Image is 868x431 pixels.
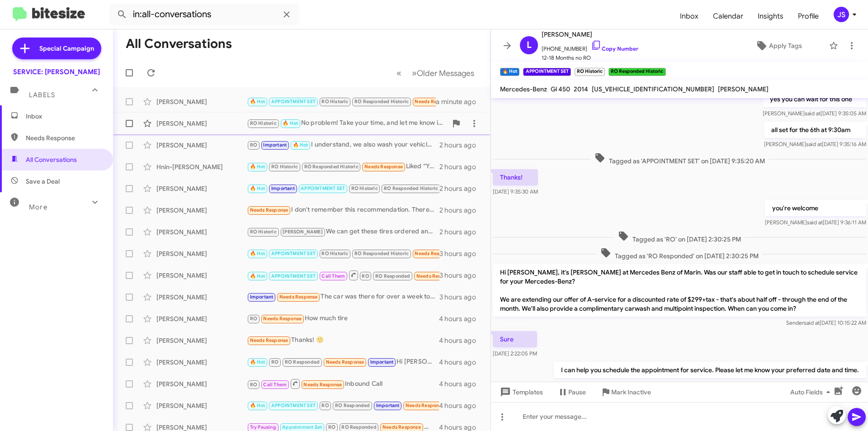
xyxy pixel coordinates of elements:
span: APPOINTMENT SET [271,251,316,256]
span: Mercedes-Benz [500,85,547,93]
span: 🔥 Hot [250,185,265,191]
span: Appointment Set [282,424,322,430]
a: Inbox [673,3,706,29]
div: SERVICE: [PERSON_NAME] [13,67,100,76]
span: Important [370,359,394,365]
div: Thanks! 🙂 [247,335,439,346]
span: RO [328,424,335,430]
div: 4 hours ago [439,358,483,367]
span: said at [805,110,821,117]
button: Pause [550,384,593,400]
div: [PERSON_NAME] [156,141,247,150]
span: 🔥 Hot [250,359,265,365]
a: Insights [750,3,791,29]
button: Next [406,64,480,82]
span: [PERSON_NAME] [DATE] 2:22:49 PM [764,381,866,388]
span: 🔥 Hot [283,120,298,126]
div: We can get these tires ordered and here [DATE]. Installation with a car wash usually takes about ... [247,227,439,237]
span: Mark Inactive [611,384,651,400]
span: RO Responded Historic [354,251,409,256]
span: Tagged as 'RO' on [DATE] 2:30:25 PM [614,231,745,244]
span: Save a Deal [26,177,60,186]
span: 🔥 Hot [250,99,265,104]
span: Templates [498,384,543,400]
span: Needs Response [303,382,342,388]
span: 🔥 Hot [250,403,265,408]
span: Labels [29,91,55,99]
span: Needs Response [364,164,403,170]
div: [PERSON_NAME] [156,271,247,280]
p: Sure [493,331,537,347]
small: RO Historic [575,68,605,76]
div: 2 hours ago [439,206,483,215]
span: [PERSON_NAME] [DATE] 9:35:05 AM [763,110,866,117]
a: Profile [791,3,826,29]
span: RO [250,316,257,322]
button: Auto Fields [783,384,841,400]
span: [DATE] 2:22:05 PM [493,350,537,357]
span: RO [362,273,369,279]
div: 2 hours ago [439,162,483,171]
div: 2 hours ago [439,184,483,193]
div: 3 hours ago [439,271,483,280]
span: APPOINTMENT SET [271,99,316,104]
div: [PERSON_NAME] [156,97,247,106]
span: Needs Response [250,207,288,213]
div: no thank you [247,183,439,194]
span: 🔥 Hot [250,251,265,256]
div: 4 hours ago [439,401,483,410]
span: RO Historic [271,164,298,170]
span: Inbox [26,112,103,121]
div: 4 hours ago [439,379,483,388]
span: Try Pausing [250,424,276,430]
a: Copy Number [591,45,638,52]
a: Calendar [706,3,750,29]
div: 3 hours ago [439,249,483,258]
span: Needs Response [326,359,364,365]
div: [PERSON_NAME] [156,293,247,302]
span: Important [271,185,295,191]
span: RO Responded [375,273,410,279]
span: All Conversations [26,155,77,164]
div: 2 hours ago [439,227,483,237]
span: APPOINTMENT SET [271,273,316,279]
span: « [396,67,401,79]
span: 🔥 Hot [293,142,308,148]
a: Special Campaign [12,38,101,59]
div: [PERSON_NAME] [156,184,247,193]
span: Apply Tags [769,38,802,54]
p: all set for the 6th at 9:30am [764,122,866,138]
h1: All Conversations [126,37,232,51]
div: Hey [PERSON_NAME], I think my tires are still ok for now. Will hold off for now [247,270,439,281]
div: 3 hours ago [439,293,483,302]
div: I was in last week for new tires and alignment w [GEOGRAPHIC_DATA] [247,400,439,411]
div: 4 hours ago [439,336,483,345]
span: » [412,67,417,79]
span: [PERSON_NAME] [542,29,638,40]
div: [PERSON_NAME] [156,379,247,388]
span: said at [807,381,822,388]
nav: Page navigation example [392,64,480,82]
span: 12-18 Months no RO [542,53,638,62]
div: Inbound Call [247,378,439,389]
span: Pause [568,384,586,400]
div: 2 hours ago [439,141,483,150]
span: Needs Response [416,273,455,279]
span: 🔥 Hot [250,273,265,279]
p: you're welcome [765,200,866,216]
span: Needs Response [250,337,288,343]
span: 2014 [574,85,588,93]
div: 4 hours ago [439,314,483,323]
span: Older Messages [417,68,474,78]
span: 🔥 Hot [250,164,265,170]
span: [PERSON_NAME] [DATE] 9:36:11 AM [765,219,866,226]
p: I can help you schedule the appointment for service. Please let me know your preferred date and t... [554,362,866,378]
span: [US_VEHICLE_IDENTIFICATION_NUMBER] [592,85,714,93]
div: a minute ago [436,97,483,106]
span: Sender [DATE] 10:15:22 AM [786,319,866,326]
div: How much tire [247,313,439,324]
p: Hi [PERSON_NAME], it's [PERSON_NAME] at Mercedes Benz of Marin. Was our staff able to get in touc... [493,264,866,317]
span: Important [250,294,274,300]
div: [PERSON_NAME] [156,336,247,345]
